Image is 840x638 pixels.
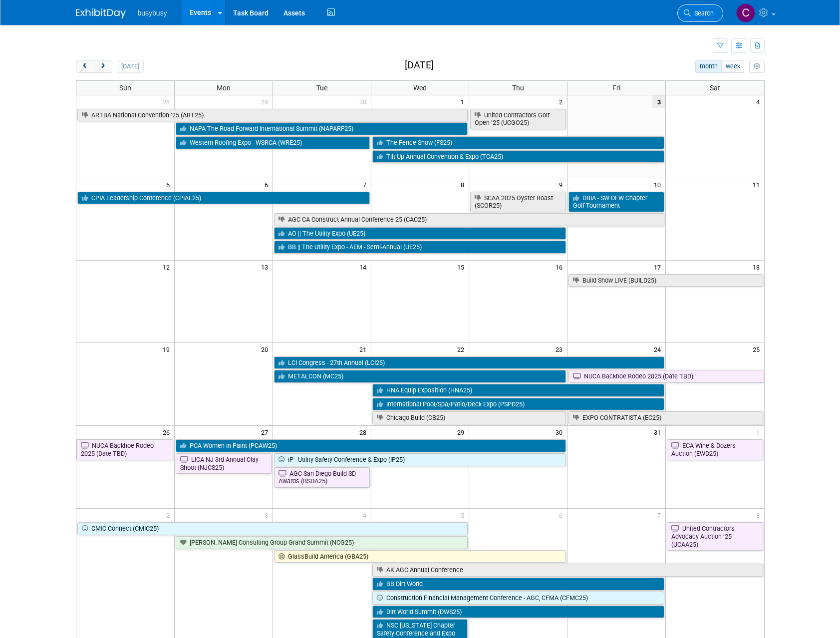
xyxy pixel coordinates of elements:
[264,178,273,191] span: 6
[372,578,665,591] a: BB Dirt World
[752,178,764,191] span: 11
[460,178,469,191] span: 8
[695,60,722,73] button: month
[274,453,566,466] a: iP - Utility Safety Conference & Expo (IP25)
[176,136,370,149] a: Western Roofing Expo - WSRCA (WRE25)
[260,261,273,273] span: 13
[362,178,371,191] span: 7
[274,550,566,563] a: GlassBuild America (GBA25)
[176,453,272,474] a: LICA NJ 3rd Annual Clay Shoot (NJCS25)
[77,109,468,122] a: ARTBA National Convention ’25 (ART25)
[755,509,764,521] span: 8
[358,95,371,108] span: 30
[460,509,469,521] span: 5
[358,343,371,355] span: 21
[755,95,764,108] span: 4
[274,370,566,383] a: METALCON (MC25)
[77,192,370,205] a: CPIA Leadership Conference (CPIAL25)
[358,426,371,438] span: 28
[94,60,112,73] button: next
[176,536,468,549] a: [PERSON_NAME] Consulting Group Grand Summit (NCG25)
[372,398,665,411] a: International Pool/Spa/Patio/Deck Expo (PSPD25)
[568,411,763,424] a: EXPO CONTRATISTA (EC25)
[372,564,763,577] a: AK AGC Annual Conference
[612,84,620,92] span: Fri
[470,192,566,212] a: SCAA 2025 Oyster Roast (SCOR25)
[512,84,524,92] span: Thu
[162,261,174,273] span: 12
[754,63,760,70] i: Personalize Calendar
[76,8,126,18] img: ExhibitDay
[470,109,566,129] a: United Contractors Golf Open ’25 (UCGO25)
[555,343,567,355] span: 23
[568,370,764,383] a: NUCA Backhoe Rodeo 2025 (Date TBD)
[372,384,665,397] a: HNA Equip Exposition (HNA25)
[138,9,167,17] span: busybusy
[736,3,755,22] img: Collin Larson
[372,150,665,163] a: Tilt-Up Annual Convention & Expo (TCA25)
[555,261,567,273] span: 16
[667,522,763,551] a: United Contractors Advocacy Auction ’25 (UCAA25)
[76,439,173,460] a: NUCA Backhoe Rodeo 2025 (Date TBD)
[165,178,174,191] span: 5
[653,426,665,438] span: 31
[721,60,744,73] button: week
[274,227,566,240] a: AO || The Utility Expo (UE25)
[162,343,174,355] span: 19
[76,60,94,73] button: prev
[119,84,131,92] span: Sun
[653,343,665,355] span: 24
[652,95,665,108] span: 3
[162,95,174,108] span: 28
[260,426,273,438] span: 27
[274,356,664,369] a: LCI Congress - 27th Annual (LCI25)
[677,4,723,22] a: Search
[264,509,273,521] span: 3
[260,95,273,108] span: 29
[217,84,231,92] span: Mon
[558,178,567,191] span: 9
[77,522,468,535] a: CMIC Connect (CMIC25)
[117,60,143,73] button: [DATE]
[372,136,665,149] a: The Fence Show (FS25)
[755,426,764,438] span: 1
[372,606,665,619] a: Dirt World Summit (DWS25)
[274,241,566,254] a: BB || The Utility Expo - AEM - Semi-Annual (UE25)
[456,261,469,273] span: 15
[558,95,567,108] span: 2
[568,192,664,212] a: DBIA - SW DFW Chapter Golf Tournament
[413,84,427,92] span: Wed
[260,343,273,355] span: 20
[405,60,434,71] h2: [DATE]
[568,274,763,287] a: Build Show LIVE (BUILD25)
[358,261,371,273] span: 14
[165,509,174,521] span: 2
[372,592,665,605] a: Construction Financial Management Conference - AGC, CFMA (CFMC25)
[372,411,566,424] a: Chicago Build (CB25)
[752,261,764,273] span: 18
[162,426,174,438] span: 26
[656,509,665,521] span: 7
[456,426,469,438] span: 29
[362,509,371,521] span: 4
[274,213,664,226] a: AGC CA Construct Annual Conference 25 (CAC25)
[667,439,763,460] a: ECA Wine & Dozers Auction (EWD25)
[691,9,714,17] span: Search
[316,84,327,92] span: Tue
[653,178,665,191] span: 10
[176,439,566,452] a: PCA Women in Paint (PCAW25)
[749,60,764,73] button: myCustomButton
[752,343,764,355] span: 25
[558,509,567,521] span: 6
[176,122,468,135] a: NAPA The Road Forward International Summit (NAPARF25)
[456,343,469,355] span: 22
[460,95,469,108] span: 1
[555,426,567,438] span: 30
[653,261,665,273] span: 17
[710,84,720,92] span: Sat
[274,467,370,488] a: AGC San Diego Build SD Awards (BSDA25)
